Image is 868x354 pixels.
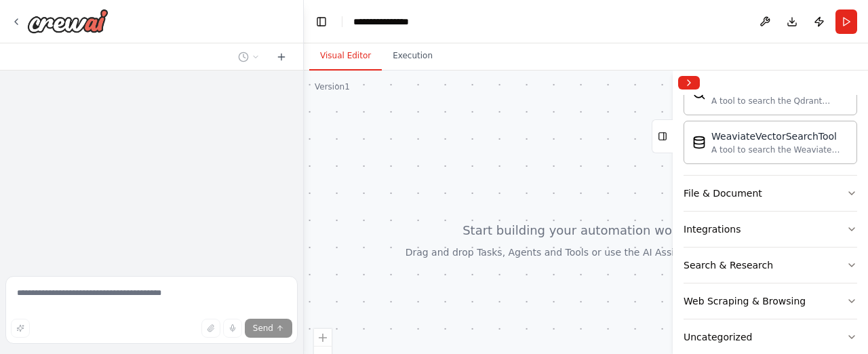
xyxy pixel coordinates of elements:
button: Visual Editor [309,42,382,71]
div: Version 1 [315,81,350,92]
img: Weaviatevectorsearchtool [692,136,706,149]
button: Search & Research [684,248,857,283]
img: Logo [27,9,108,33]
div: Search & Research [684,258,773,272]
button: Click to speak your automation idea [223,319,242,338]
button: Toggle Sidebar [667,71,678,354]
button: Start a new chat [271,49,292,65]
button: Improve this prompt [11,319,30,338]
button: Execution [382,42,443,71]
button: Integrations [684,212,857,247]
nav: breadcrumb [353,15,427,28]
div: WeaviateVectorSearchTool [711,130,848,143]
button: Send [245,319,292,338]
div: Integrations [684,222,741,236]
button: Upload files [201,319,220,338]
span: Send [253,323,273,334]
div: Web Scraping & Browsing [684,294,806,308]
button: Hide left sidebar [312,12,331,31]
div: A tool to search the Qdrant database for relevant information on internal documents. [711,96,848,106]
div: File & Document [684,186,762,200]
button: Collapse right sidebar [678,76,700,90]
button: Switch to previous chat [233,49,265,65]
div: Uncategorized [684,330,752,344]
div: A tool to search the Weaviate database for relevant information on internal documents. [711,144,848,155]
button: Web Scraping & Browsing [684,283,857,319]
button: File & Document [684,176,857,211]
